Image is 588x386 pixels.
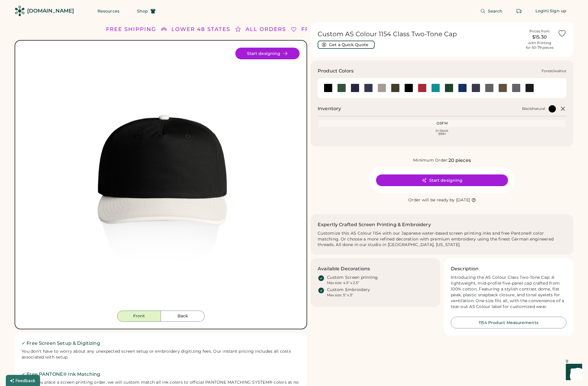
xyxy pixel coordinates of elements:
span: Shop [137,9,148,13]
div: with Printing for 50-79 pieces [526,41,554,50]
div: 1154 Style Image [29,48,292,311]
div: | Sign up [547,8,566,14]
span: Search [488,9,503,13]
button: Get a Quick Quote [318,41,375,49]
div: In Stock 999+ [320,129,564,136]
button: Start designing [376,174,508,186]
div: Customize this AS Colour 1154 with our Japanese water-based screen printing inks and free Pantone... [318,231,566,248]
button: Search [473,5,510,17]
iframe: Front Chat [560,360,585,385]
div: FREE SHIPPING [301,25,352,33]
button: 1154 Product Measurements [451,317,566,328]
div: 20 pieces [448,157,471,164]
div: Forest/walnut [542,69,566,73]
div: LOWER 48 STATES [171,25,230,33]
button: Shop [130,5,163,17]
div: You don't have to worry about any unexpected screen setup or embroidery digitizing fees. Our inst... [22,349,300,360]
div: Introducing the AS Colour Class Two-Tone Cap: A lightweight, mid-profile five-panel cap crafted f... [451,275,566,309]
div: Max size: 5" x 3" [327,293,353,297]
button: Resources [91,5,126,17]
h2: ✓ Free Screen Setup & Digitizing [22,340,300,347]
button: Start designing [235,48,300,59]
div: Custom Embroidery [327,287,370,293]
div: Custom Screen printing [327,275,378,281]
div: Minimum Order: [413,157,448,163]
button: Back [161,311,205,322]
div: ALL ORDERS [246,25,286,33]
div: Black/natural [522,106,545,111]
div: Login [535,8,548,14]
img: 1154 - Black/natural Front Image [29,48,292,311]
h2: ✓ Free PANTONE® Ink Matching [22,371,300,378]
button: Retrieve an order [513,5,525,17]
div: OSFM [320,121,564,126]
div: FREE SHIPPING [106,25,156,33]
h2: Expertly Crafted Screen Printing & Embroidery [318,221,431,228]
div: Max size: 4.5" x 2.5" [327,281,359,285]
h1: Custom AS Colour 1154 Class Two-Tone Cap [318,30,521,38]
h3: Available Decorations [318,265,370,272]
div: [DOMAIN_NAME] [27,7,74,15]
img: Rendered Logo - Screens [15,6,25,16]
h3: Description [451,265,479,272]
div: [DATE] [456,197,470,203]
div: Order will be ready by [408,197,455,203]
div: $15.30 [525,34,554,41]
button: Front [117,311,161,322]
h2: Inventory [318,105,341,112]
h3: Product Colors [318,67,354,75]
div: Prices from [529,29,550,34]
